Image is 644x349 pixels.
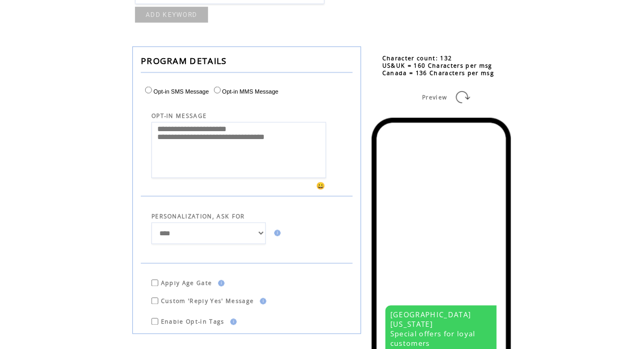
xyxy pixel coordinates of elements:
input: Opt-in SMS Message [145,87,152,94]
img: help.gif [215,280,225,287]
span: US&UK = 160 Characters per msg [382,62,493,69]
span: 😀 [317,181,326,190]
span: Preview [422,94,447,101]
label: Opt-in SMS Message [142,88,209,95]
span: Character count: 132 [382,54,452,62]
span: PROGRAM DETAILS [141,55,227,67]
span: Enable Opt-in Tags [161,318,225,326]
span: Custom 'Reply Yes' Message [161,298,254,305]
a: ADD KEYWORD [135,7,208,23]
span: Apply Age Gate [161,280,212,287]
label: Opt-in MMS Message [211,88,279,95]
span: Canada = 136 Characters per msg [382,69,494,77]
input: Opt-in MMS Message [214,87,221,94]
img: help.gif [271,230,281,236]
img: help.gif [227,319,237,325]
span: OPT-IN MESSAGE [151,112,207,120]
img: help.gif [257,298,266,305]
span: PERSONALIZATION, ASK FOR [151,213,245,220]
